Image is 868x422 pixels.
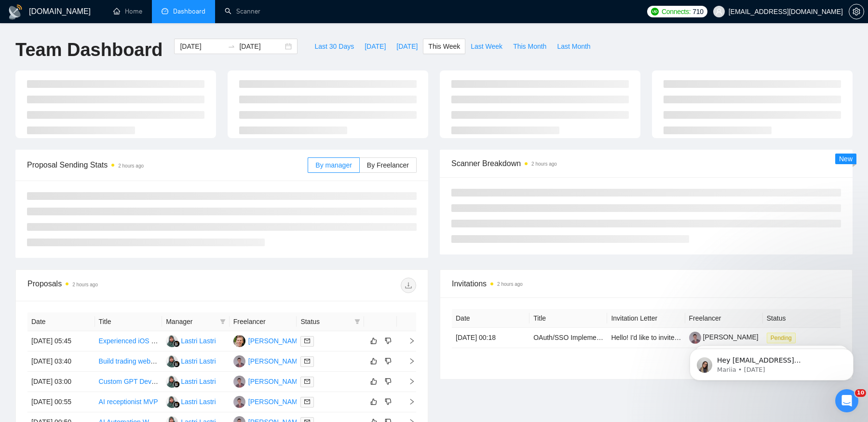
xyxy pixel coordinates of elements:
img: LL [166,335,178,347]
button: [DATE] [359,39,391,54]
p: Message from Mariia, sent 1d ago [42,37,166,46]
img: UL [233,355,245,367]
a: KD[PERSON_NAME] [233,337,304,344]
div: Lastri Lastri [181,396,216,407]
div: [PERSON_NAME] [248,336,304,346]
span: By manager [315,161,352,169]
img: UL [233,376,245,388]
img: gigradar-bm.png [173,340,180,347]
span: dislike [385,378,392,385]
span: [DATE] [396,41,418,52]
a: LLLastri Lastri [166,397,216,405]
a: Experienced iOS Developer for Gut-Health App Rebuild [99,337,265,345]
span: This Week [428,41,460,52]
a: searchScanner [225,7,260,15]
th: Freelancer [685,309,763,328]
span: dislike [385,357,392,365]
time: 2 hours ago [72,282,98,287]
button: setting [849,4,864,19]
div: Lastri Lastri [181,376,216,387]
span: right [401,398,415,405]
span: like [370,337,377,345]
time: 2 hours ago [118,163,144,169]
span: filter [354,319,360,324]
span: By Freelancer [367,161,409,169]
span: filter [353,314,362,329]
img: gigradar-bm.png [173,401,180,408]
iframe: Intercom live chat [835,389,858,412]
td: [DATE] 03:00 [27,372,95,392]
div: Lastri Lastri [181,356,216,366]
a: LLLastri Lastri [166,357,216,365]
span: filter [220,319,226,324]
a: UL[PERSON_NAME] [233,377,304,385]
button: dislike [382,396,394,408]
a: UL[PERSON_NAME] [233,357,304,365]
div: [PERSON_NAME] [248,356,304,366]
time: 2 hours ago [531,161,557,167]
button: like [368,335,380,347]
td: Experienced iOS Developer for Gut-Health App Rebuild [95,331,163,352]
span: Invitations [452,278,841,290]
img: KD [233,335,245,347]
img: UL [233,396,245,408]
span: Dashboard [173,7,205,15]
span: New [839,155,853,163]
button: This Week [423,39,465,54]
a: AI receptionist MVP [99,398,158,406]
span: mail [304,338,310,344]
td: OAuth/SSO Implementation Lead (WeWeb/Xano) [529,328,607,348]
span: Last Month [557,41,590,52]
time: 2 hours ago [497,281,523,287]
img: logo [8,4,23,20]
span: This Month [513,41,546,52]
span: dislike [385,337,392,345]
img: upwork-logo.png [651,8,659,15]
td: Custom GPT Developer for Direct Mail Marketing [95,372,163,392]
button: like [368,396,380,408]
th: Manager [162,312,230,331]
button: Last Week [465,39,508,54]
div: Lastri Lastri [181,336,216,346]
button: This Month [508,39,552,54]
span: Manager [166,316,216,327]
th: Date [27,312,95,331]
button: dislike [382,335,394,347]
th: Freelancer [230,312,297,331]
img: gigradar-bm.png [173,381,180,388]
td: [DATE] 05:45 [27,331,95,352]
div: [PERSON_NAME] [248,376,304,387]
img: LL [166,376,178,388]
img: LL [166,396,178,408]
span: dislike [385,398,392,406]
span: filter [218,314,228,329]
span: user [716,8,722,15]
a: setting [849,8,864,15]
th: Status [763,309,841,328]
iframe: Intercom notifications message [675,328,868,396]
span: swap-right [228,42,235,50]
button: [DATE] [391,39,423,54]
span: dashboard [162,8,168,14]
a: homeHome [113,7,142,15]
span: Last 30 Days [314,41,354,52]
input: Start date [180,41,224,52]
th: Title [529,309,607,328]
a: Custom GPT Developer for Direct Mail Marketing [99,378,245,385]
span: like [370,398,377,406]
a: UL[PERSON_NAME] [233,397,304,405]
span: right [401,338,415,344]
button: dislike [382,355,394,367]
div: [PERSON_NAME] [248,396,304,407]
button: like [368,355,380,367]
button: Last Month [552,39,596,54]
span: 10 [855,389,866,397]
span: setting [849,8,864,15]
span: [DATE] [365,41,386,52]
td: AI receptionist MVP [95,392,163,412]
img: gigradar-bm.png [173,361,180,367]
button: Last 30 Days [309,39,359,54]
span: mail [304,358,310,364]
